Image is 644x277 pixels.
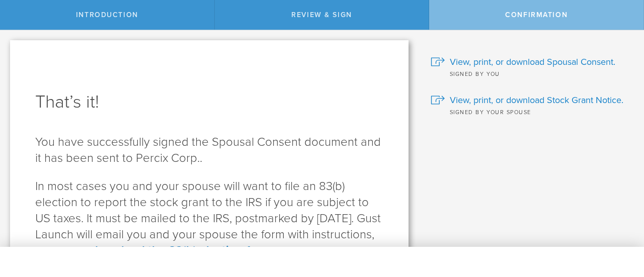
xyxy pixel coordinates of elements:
[431,107,629,117] div: Signed by your spouse
[35,178,383,259] p: In most cases you and your spouse will want to file an 83(b) election to report the stock grant t...
[76,11,138,19] span: Introduction
[35,90,383,114] h1: That’s it!
[431,68,629,78] div: Signed by you
[91,243,297,258] a: download the 83(b) election form now
[505,11,568,19] span: Confirmation
[450,55,615,68] span: View, print, or download Spousal Consent.
[450,94,623,107] span: View, print, or download Stock Grant Notice.
[291,11,352,19] span: Review & Sign
[35,134,383,166] p: You have successfully signed the Spousal Consent document and it has been sent to Percix Corp..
